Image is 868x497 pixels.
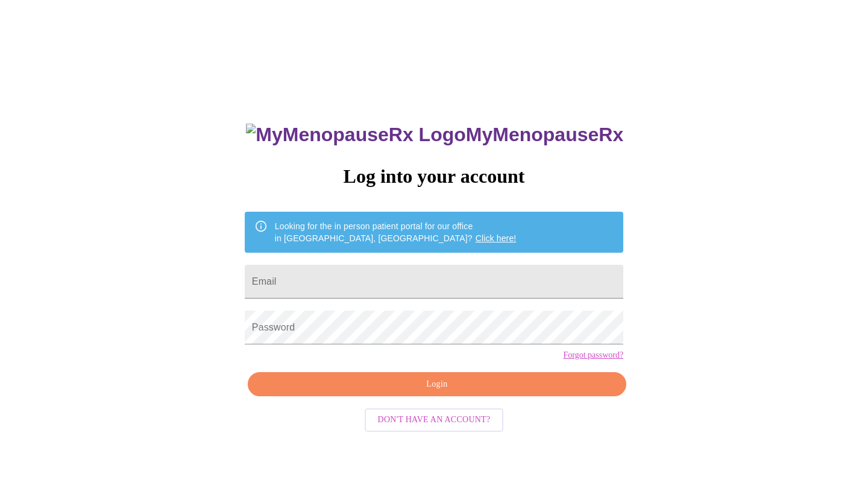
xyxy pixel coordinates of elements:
[563,350,623,360] a: Forgot password?
[246,124,465,146] img: MyMenopauseRx Logo
[476,233,517,243] a: Click here!
[378,413,491,428] span: Don't have an account?
[362,414,507,424] a: Don't have an account?
[262,377,612,392] span: Login
[246,124,623,146] h3: MyMenopauseRx
[245,165,623,188] h3: Log into your account
[275,215,517,249] div: Looking for the in person patient portal for our office in [GEOGRAPHIC_DATA], [GEOGRAPHIC_DATA]?
[248,372,626,397] button: Login
[365,408,504,432] button: Don't have an account?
